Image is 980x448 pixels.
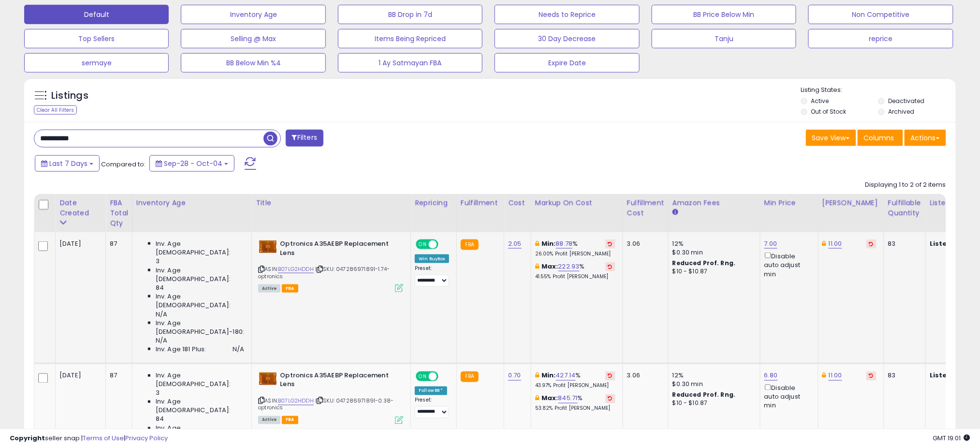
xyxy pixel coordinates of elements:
button: BB Below Min %4 [181,53,325,73]
button: Items Being Repriced [338,29,483,48]
b: Reduced Prof. Rng. [673,259,736,267]
span: Inv. Age [DEMOGRAPHIC_DATA]: [156,266,244,284]
span: N/A [156,336,167,345]
button: Actions [905,130,946,146]
span: | SKU: 047286971891-0.38-optronics [258,397,394,412]
div: Cost [508,198,527,208]
div: [PERSON_NAME] [822,198,880,208]
button: Columns [858,130,903,146]
span: 3 [156,257,160,266]
b: Max: [541,394,558,403]
span: All listings currently available for purchase on Amazon [258,284,280,293]
strong: Copyright [10,433,45,443]
button: Expire Date [495,53,639,73]
span: All listings currently available for purchase on Amazon [258,416,280,424]
h5: Listings [51,89,88,103]
div: Min Price [764,198,814,208]
span: Inv. Age [DEMOGRAPHIC_DATA]: [156,292,244,310]
div: Preset: [415,397,449,419]
div: 12% [673,372,753,380]
button: BB Price Below Min [652,5,796,24]
div: Fulfillment Cost [627,198,664,218]
span: 84 [156,284,164,292]
small: FBA [461,372,479,382]
a: 7.00 [764,239,777,249]
button: Last 7 Days [35,155,100,172]
b: Optronics A35AEBP Replacement Lens [280,372,397,392]
div: Follow BB * [415,387,447,395]
button: Save View [806,130,856,146]
span: Columns [864,133,894,143]
button: 1 Ay Satmayan FBA [338,53,483,73]
th: The percentage added to the cost of goods (COGS) that forms the calculator for Min & Max prices. [531,194,623,232]
span: Inv. Age [DEMOGRAPHIC_DATA]: [156,372,244,389]
div: $10 - $10.87 [673,400,753,408]
div: Disable auto adjust min [764,383,811,411]
b: Optronics A35AEBP Replacement Lens [280,239,397,260]
a: Privacy Policy [125,433,168,443]
a: 0.70 [508,371,521,381]
a: B07LG2HDDH [278,397,314,405]
button: reprice [808,29,953,48]
div: ASIN: [258,239,403,291]
label: Out of Stock [811,107,847,116]
div: Fulfillment [461,198,500,208]
div: 3.06 [627,239,661,248]
span: Inv. Age [DEMOGRAPHIC_DATA]-180: [156,319,244,336]
div: Amazon Fees [673,198,756,208]
button: Filters [286,130,323,147]
div: 12% [673,239,753,248]
b: Max: [541,262,558,271]
a: 222.93 [558,262,580,271]
a: 2.05 [508,239,522,249]
div: Preset: [415,265,449,287]
a: Terms of Use [83,433,124,443]
button: 30 Day Decrease [495,29,639,48]
button: Top Sellers [24,29,169,48]
div: Repricing [415,198,453,208]
div: % [535,394,615,412]
button: Sep-28 - Oct-04 [149,155,234,172]
div: Displaying 1 to 2 of 2 items [865,180,946,190]
div: 87 [110,372,125,380]
p: 53.82% Profit [PERSON_NAME] [535,405,615,412]
a: 6.80 [764,371,778,381]
b: Reduced Prof. Rng. [673,391,736,399]
div: $0.30 min [673,248,753,257]
b: Listed Price: [930,239,974,248]
button: Inventory Age [181,5,325,24]
div: FBA Total Qty [110,198,128,228]
span: Inv. Age [DEMOGRAPHIC_DATA]: [156,424,244,442]
a: 11.00 [829,239,842,249]
div: 83 [888,239,918,248]
button: BB Drop in 7d [338,5,483,24]
span: FBA [282,284,298,293]
span: FBA [282,416,298,424]
div: Clear All Filters [34,105,77,115]
img: 51egHqL+8NL._SL40_.jpg [258,372,278,386]
p: 41.55% Profit [PERSON_NAME] [535,273,615,280]
div: Markup on Cost [535,198,619,208]
span: | SKU: 047286971891-1.74-optronics [258,265,390,280]
button: Default [24,5,169,24]
div: $0.30 min [673,380,753,389]
span: Inv. Age 181 Plus: [156,345,206,354]
div: 83 [888,372,918,380]
div: Title [256,198,407,208]
button: Selling @ Max [181,29,325,48]
span: Inv. Age [DEMOGRAPHIC_DATA]: [156,239,244,257]
button: sermaye [24,53,169,73]
small: FBA [461,239,479,250]
span: OFF [437,240,453,249]
button: Tanju [652,29,796,48]
a: 845.71 [558,394,578,403]
button: Non Competitive [808,5,953,24]
span: N/A [233,345,244,354]
a: B07LG2HDDH [278,265,314,273]
span: Inv. Age [DEMOGRAPHIC_DATA]: [156,398,244,415]
div: Date Created [59,198,102,218]
a: 427.14 [556,371,576,381]
div: 3.06 [627,372,661,380]
span: 3 [156,389,160,398]
span: 2025-10-12 19:01 GMT [933,433,970,443]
